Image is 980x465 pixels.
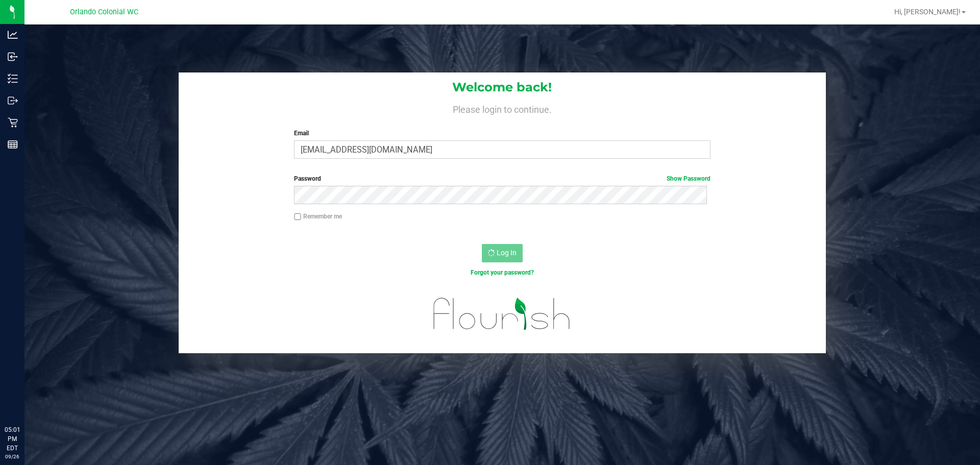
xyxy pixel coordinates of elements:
[294,129,710,138] label: Email
[179,102,826,114] h4: Please login to continue.
[482,244,523,262] button: Log In
[179,81,826,94] h1: Welcome back!
[8,139,18,150] inline-svg: Reports
[471,269,534,276] a: Forgot your password?
[294,212,342,221] label: Remember me
[667,175,710,182] a: Show Password
[294,175,321,182] span: Password
[5,425,20,453] p: 05:01 PM EDT
[894,8,961,16] span: Hi, [PERSON_NAME]!
[8,117,18,128] inline-svg: Retail
[5,453,20,460] p: 09/26
[8,30,18,40] inline-svg: Analytics
[8,52,18,62] inline-svg: Inbound
[294,213,301,221] input: Remember me
[421,288,583,340] img: flourish_logo.svg
[8,74,18,84] inline-svg: Inventory
[497,249,517,257] span: Log In
[70,8,138,16] span: Orlando Colonial WC
[8,95,18,106] inline-svg: Outbound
